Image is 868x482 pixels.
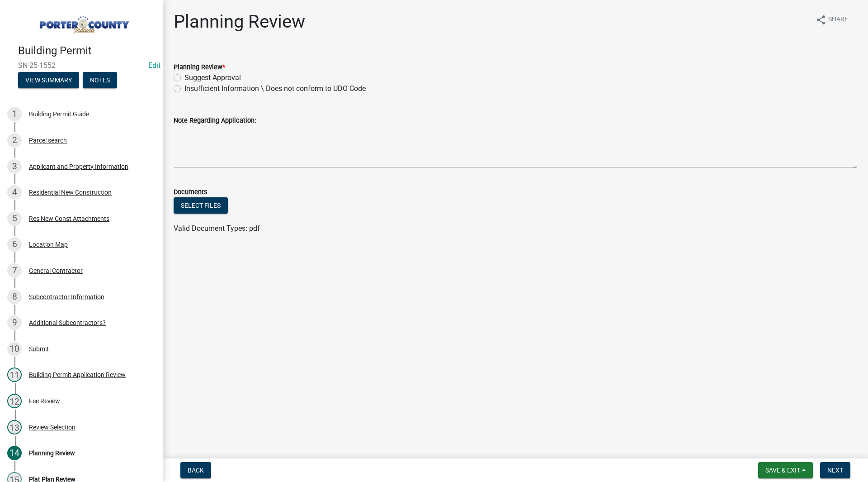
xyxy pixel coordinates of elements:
[29,294,104,300] div: Subcontractor Information
[827,467,843,474] span: Next
[174,118,256,124] label: Note Regarding Application:
[7,394,22,408] div: 12
[29,346,49,352] div: Submit
[18,72,79,88] button: View Summary
[29,372,126,378] div: Building Permit Application Review
[7,315,22,330] div: 9
[758,462,813,478] button: Save & Exit
[765,467,800,474] span: Save & Exit
[18,77,79,84] wm-modal-confirm: Summary
[828,14,848,25] span: Share
[7,420,22,434] div: 13
[18,44,156,57] h4: Building Permit
[820,462,850,478] button: Next
[7,133,22,148] div: 2
[7,342,22,356] div: 10
[7,107,22,121] div: 1
[7,211,22,226] div: 5
[7,185,22,200] div: 4
[148,61,160,70] wm-modal-confirm: Edit Application Number
[29,424,75,430] div: Review Selection
[808,11,855,29] button: shareShare
[7,263,22,278] div: 7
[29,267,83,274] div: General Contractor
[29,189,112,196] div: Residential New Construction
[83,72,117,88] button: Notes
[7,446,22,460] div: 14
[180,462,211,478] button: Back
[29,320,106,326] div: Additional Subcontractors?
[29,163,128,170] div: Applicant and Property Information
[29,111,89,117] div: Building Permit Guide
[29,215,109,222] div: Res New Const Attachments
[148,61,160,70] a: Edit
[174,64,225,71] label: Planning Review
[29,137,67,143] div: Parcel search
[29,241,68,248] div: Location Map
[18,61,145,70] span: SN-25-1552
[7,159,22,174] div: 3
[174,224,260,233] span: Valid Document Types: pdf
[29,398,60,404] div: Fee Review
[816,14,826,25] i: share
[7,367,22,382] div: 11
[174,197,228,214] button: Select files
[7,237,22,252] div: 6
[83,77,117,84] wm-modal-confirm: Notes
[184,83,366,94] label: Insufficient Information \ Does not conform to UDO Code
[29,450,75,456] div: Planning Review
[7,290,22,304] div: 8
[18,10,148,35] img: Porter County, Indiana
[188,467,204,474] span: Back
[184,72,241,83] label: Suggest Approval
[174,189,207,196] label: Documents
[174,11,305,33] h1: Planning Review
